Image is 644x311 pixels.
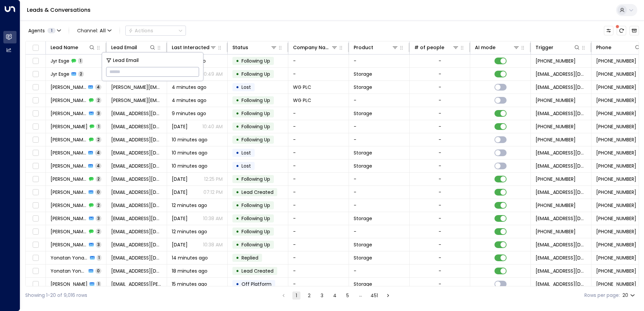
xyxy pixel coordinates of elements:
[31,136,40,144] span: Toggle select row
[288,120,349,133] td: -
[31,96,40,105] span: Toggle select row
[536,84,586,91] span: leads@space-station.co.uk
[241,84,251,91] span: Lost
[111,254,162,261] span: yonata.h@hotmail.co.uk
[241,97,270,104] span: Following Up
[596,202,636,209] span: +447838729058
[349,199,410,212] td: -
[354,281,372,287] span: Storage
[47,28,56,33] span: 1
[27,6,91,14] a: Leads & Conversations
[172,84,206,91] span: 4 minutes ago
[74,26,114,35] button: Channel:All
[536,123,576,130] span: +447895059081
[536,58,576,64] span: +447756334573
[111,189,162,196] span: lukecurran@hotmail.co.uk
[596,215,636,222] span: +447838729058
[439,97,441,104] div: -
[31,70,40,78] span: Toggle select row
[111,163,162,169] span: lukecurran@hotmail.co.uk
[241,123,270,130] span: Following Up
[617,26,626,35] span: There are new threads available. Refresh the grid to view the latest updates.
[31,83,40,92] span: Toggle select row
[349,55,410,67] td: -
[128,28,153,34] div: Actions
[241,189,273,196] span: Lead Created
[241,254,258,261] span: Replied
[293,43,331,51] div: Company Name
[51,189,87,196] span: Luke Curran
[318,291,326,300] button: Go to page 3
[241,149,251,156] span: Lost
[596,176,636,182] span: +447817592854
[236,68,239,80] div: •
[236,265,239,277] div: •
[596,281,636,287] span: +447944691479
[236,108,239,119] div: •
[354,163,372,169] span: Storage
[241,58,270,64] span: Following Up
[536,97,576,104] span: +441295123123
[95,268,101,274] span: 0
[236,213,239,224] div: •
[241,202,270,209] span: Following Up
[51,123,88,130] span: Casey Burkinshaw
[51,71,69,77] span: Jyr Esge
[349,265,410,277] td: -
[113,57,139,64] span: Lead Email
[439,58,441,64] div: -
[51,176,87,182] span: Luke Curran
[288,251,349,264] td: -
[111,228,162,235] span: ronbuzz@outlook.com
[439,149,441,156] div: -
[31,214,40,223] span: Toggle select row
[536,281,586,287] span: leads@space-station.co.uk
[236,134,239,145] div: •
[288,238,349,251] td: -
[536,268,586,274] span: leads@space-station.co.uk
[51,268,87,274] span: Yonatan Yonatan
[204,176,223,182] p: 12:25 PM
[354,84,372,91] span: Storage
[354,149,372,156] span: Storage
[288,278,349,290] td: -
[172,123,188,130] span: Aug 21, 2025
[288,55,349,67] td: -
[31,241,40,249] span: Toggle select row
[536,202,576,209] span: +447838729058
[236,81,239,93] div: •
[596,58,636,64] span: +447756334573
[25,26,63,35] button: Agents1
[439,268,441,274] div: -
[236,200,239,211] div: •
[31,188,40,197] span: Toggle select row
[51,97,87,104] span: Heidi Fowler
[51,43,95,51] div: Lead Name
[172,189,188,196] span: Aug 11, 2025
[31,201,40,210] span: Toggle select row
[236,278,239,290] div: •
[172,97,206,104] span: 4 minutes ago
[172,215,188,222] span: Aug 21, 2025
[236,252,239,264] div: •
[349,94,410,107] td: -
[111,281,162,287] span: hall.steve@live.co.uk
[344,291,352,300] button: Go to page 5
[439,123,441,130] div: -
[349,225,410,238] td: -
[172,241,188,248] span: Aug 21, 2025
[236,160,239,172] div: •
[439,215,441,222] div: -
[241,136,270,143] span: Following Up
[288,146,349,159] td: -
[111,136,162,143] span: julizachary@gmail.com
[439,228,441,235] div: -
[31,123,40,131] span: Toggle select row
[288,212,349,225] td: -
[288,186,349,199] td: -
[596,43,611,51] div: Phone
[172,176,188,182] span: Aug 18, 2025
[596,228,636,235] span: +447964525872
[354,43,398,51] div: Product
[236,173,239,185] div: •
